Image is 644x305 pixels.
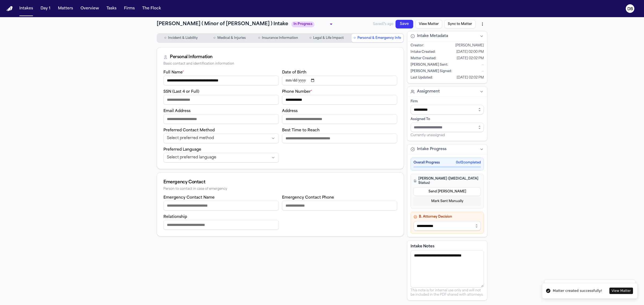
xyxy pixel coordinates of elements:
span: Insurance Information [262,36,298,40]
p: This note is for internal use only and will not be included in the PDF shared with attorneys. [411,288,484,297]
input: Emergency contact name [163,201,279,210]
button: Matters [56,4,75,13]
div: Basic contact and identification information [163,62,397,66]
label: Preferred Contact Method [163,128,215,132]
span: Saved 7s ago [373,22,393,26]
button: Go to Legal & Life Impact [303,34,350,42]
button: Firms [122,4,137,13]
span: 0 of 2 completed [456,161,481,165]
input: Assign to staff member [411,122,484,132]
span: [PERSON_NAME] [455,43,484,48]
h4: [PERSON_NAME] ([MEDICAL_DATA] Status) [414,177,481,185]
span: Intake Progress [417,147,447,152]
button: Overview [78,4,101,13]
a: Home [6,6,13,11]
label: Relationship [163,215,187,219]
button: View Matter [609,288,633,294]
label: Intake Notes [411,244,484,249]
button: Go to Personal & Emergency Info [352,34,403,42]
span: Personal & Emergency Info [357,36,401,40]
button: Go to Medical & Injuries [206,34,253,42]
span: Currently unassigned [411,133,445,137]
button: Intake Metadata [407,31,487,41]
span: In Progress [291,21,314,27]
div: Personal Information [170,54,213,60]
button: Day 1 [38,4,53,13]
input: Emergency contact relationship [163,220,279,230]
h4: B. Attorney Decision [414,215,481,219]
button: Save [396,20,413,28]
div: Assigned To [411,117,484,121]
button: Sync to Matter [444,20,475,28]
input: Email address [163,114,279,124]
span: Matter Created : [411,56,436,61]
span: ○ [213,35,215,41]
div: Update intake status [291,20,334,28]
span: ○ [258,35,260,41]
span: Intake Created : [411,50,436,54]
button: Assignment [407,87,487,96]
h1: [PERSON_NAME] ( Minor of [PERSON_NAME] ) Intake [157,20,288,28]
input: SSN [163,95,279,105]
img: Finch Logo [6,6,13,11]
div: Matter created successfully! [553,288,602,293]
span: ○ [354,35,356,41]
div: Firm [411,99,484,104]
button: Go to Insurance Information [254,34,302,42]
span: Medical & Injuries [217,36,246,40]
button: Mark Sent Manually [414,197,481,206]
label: Best Time to Reach [282,128,320,132]
input: Select firm [411,105,484,114]
button: Tasks [104,4,119,13]
span: [DATE] 02:02 PM [457,76,484,80]
span: ○ [164,35,166,41]
label: Preferred Language [163,148,201,152]
label: Address [282,109,298,113]
button: More actions [478,19,487,29]
span: — [482,63,484,66]
button: The Flock [140,4,163,13]
label: Emergency Contact Phone [282,196,334,200]
button: Intakes [17,4,35,13]
button: View Matter [415,20,442,28]
span: Assignment [417,89,440,94]
input: Full name [163,76,279,85]
div: Emergency Contact [163,179,397,185]
input: Best time to reach [282,133,397,143]
span: [DATE] 02:02 PM [457,56,484,61]
span: Incident & Liability [168,36,198,40]
span: — [482,70,484,73]
span: Intake Metadata [417,34,448,39]
input: Date of birth [282,76,397,85]
label: Date of Birth [282,70,306,75]
button: Go to Incident & Liability [157,34,205,42]
label: Emergency Contact Name [163,196,215,200]
span: Legal & Life Impact [313,36,344,40]
span: [PERSON_NAME] Signed : [411,69,452,73]
input: Phone number [282,95,397,105]
input: Address [282,114,397,124]
span: Overall Progress [414,161,440,165]
span: ○ [309,35,312,41]
button: Intake Progress [407,144,487,154]
input: Emergency contact phone [282,201,397,210]
span: Creator : [411,43,424,48]
span: [PERSON_NAME] Sent : [411,63,448,67]
label: SSN (Last 4 or Full) [163,90,199,94]
span: [DATE] 02:00 PM [456,50,484,54]
button: Send [PERSON_NAME] [414,187,481,196]
div: Person to contact in case of emergency [163,187,397,191]
label: Full Name [163,70,184,75]
span: Last Updated : [411,76,433,80]
textarea: Intake notes [411,250,484,287]
label: Email Address [163,109,191,113]
label: Phone Number [282,90,312,94]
